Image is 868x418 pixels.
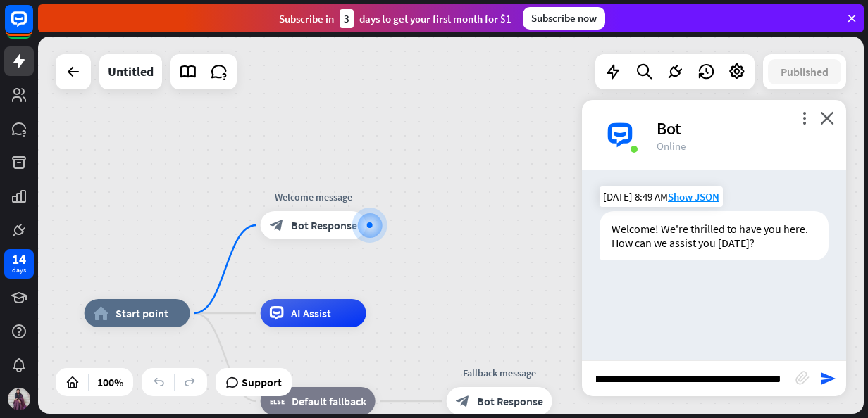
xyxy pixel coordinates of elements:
i: block_fallback [270,394,285,408]
i: home_2 [94,306,108,320]
div: Bot [657,118,829,139]
i: close [820,111,834,125]
div: days [12,265,26,275]
i: more_vert [798,111,811,125]
div: 14 [12,253,26,265]
span: Show JSON [668,190,719,203]
span: Default fallback [292,394,366,408]
i: send [819,370,836,387]
button: Open LiveChat chat widget [11,6,54,48]
span: Bot Response [477,394,543,408]
span: AI Assist [291,306,331,320]
i: block_attachment [795,371,810,385]
div: Untitled [108,54,154,89]
div: Online [657,139,829,153]
div: 100% [93,371,128,393]
div: [DATE] 8:49 AM [600,186,723,207]
span: Start point [116,306,168,320]
div: Subscribe now [523,7,605,30]
div: Subscribe in days to get your first month for $1 [279,9,512,28]
i: block_bot_response [456,394,470,408]
div: 3 [340,9,354,28]
div: Welcome message [250,190,377,204]
div: Welcome! We're thrilled to have you here. How can we assist you [DATE]? [600,211,829,260]
span: Support [242,371,282,393]
button: Published [768,59,841,84]
div: Fallback message [436,366,563,380]
i: block_bot_response [270,218,284,232]
a: 14 days [4,249,34,279]
span: Bot Response [291,218,357,232]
